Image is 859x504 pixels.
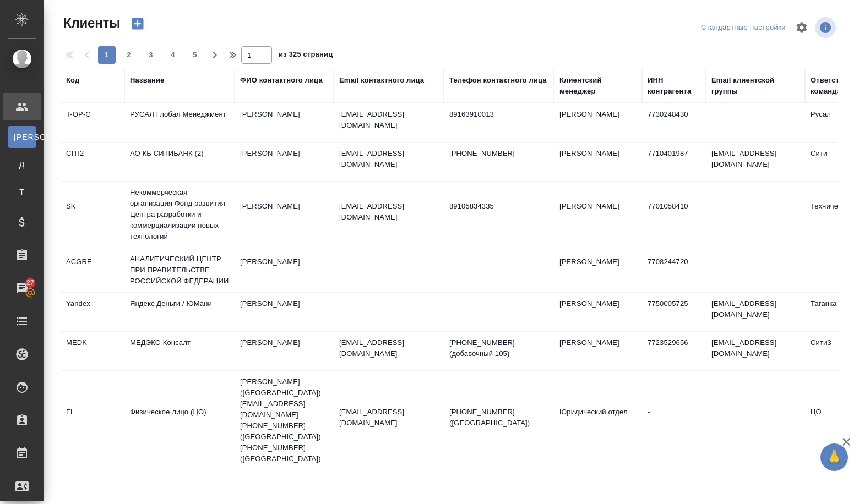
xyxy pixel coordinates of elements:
p: [EMAIL_ADDRESS][DOMAIN_NAME] [339,148,438,170]
span: 🙏 [825,446,844,469]
td: Yandex [61,293,124,331]
span: 27 [20,277,41,288]
div: Код [66,75,79,86]
button: 3 [142,46,160,64]
td: [PERSON_NAME] [235,332,334,370]
td: 7750005725 [642,293,706,331]
td: МЕДЭКС-Консалт [124,332,235,370]
td: MEDK [61,332,124,370]
td: [PERSON_NAME] [554,103,642,142]
td: [PERSON_NAME] [554,332,642,370]
span: 2 [120,50,138,61]
a: Т [8,181,36,203]
span: [PERSON_NAME] [14,132,30,143]
span: 3 [142,50,160,61]
span: Посмотреть информацию [815,17,838,38]
td: [PERSON_NAME] [554,195,642,234]
span: Настроить таблицу [789,14,815,41]
td: [PERSON_NAME] [554,251,642,289]
p: [EMAIL_ADDRESS][DOMAIN_NAME] [339,407,438,429]
td: 7701058410 [642,195,706,234]
td: 7708244720 [642,251,706,289]
td: [EMAIL_ADDRESS][DOMAIN_NAME] [706,293,805,331]
td: FL [61,401,124,440]
button: 2 [120,46,138,64]
span: 4 [164,50,182,61]
div: Телефон контактного лица [449,75,547,86]
td: [PERSON_NAME] ([GEOGRAPHIC_DATA]) [EMAIL_ADDRESS][DOMAIN_NAME] [PHONE_NUMBER] ([GEOGRAPHIC_DATA])... [235,371,334,470]
p: [PHONE_NUMBER] [449,148,548,159]
a: [PERSON_NAME] [8,126,36,148]
td: SK [61,195,124,234]
div: split button [698,19,789,36]
td: [PERSON_NAME] [554,143,642,181]
td: Яндекс Деньги / ЮМани [124,293,235,331]
p: [EMAIL_ADDRESS][DOMAIN_NAME] [339,201,438,223]
a: Д [8,154,36,176]
div: Название [130,75,164,86]
td: [PERSON_NAME] [235,103,334,142]
p: [PHONE_NUMBER] ([GEOGRAPHIC_DATA]) [449,407,548,429]
td: РУСАЛ Глобал Менеджмент [124,103,235,142]
p: [PHONE_NUMBER] (добавочный 105) [449,337,548,359]
span: Т [14,187,30,198]
div: Email контактного лица [339,75,424,86]
td: Юридический отдел [554,401,642,440]
p: 89105834335 [449,201,548,212]
td: [PERSON_NAME] [235,143,334,181]
td: [PERSON_NAME] [235,251,334,289]
td: 7730248430 [642,103,706,142]
td: CITI2 [61,143,124,181]
div: Клиентский менеджер [559,75,637,97]
button: 5 [186,46,204,64]
td: 7710401987 [642,143,706,181]
td: [PERSON_NAME] [235,195,334,234]
span: 5 [186,50,204,61]
td: - [642,401,706,440]
p: [EMAIL_ADDRESS][DOMAIN_NAME] [339,109,438,131]
div: ФИО контактного лица [240,75,323,86]
button: 🙏 [820,443,848,471]
td: 7723529656 [642,332,706,370]
div: ИНН контрагента [648,75,700,97]
td: Физическое лицо (ЦО) [124,401,235,440]
td: АНАЛИТИЧЕСКИЙ ЦЕНТР ПРИ ПРАВИТЕЛЬСТВЕ РОССИЙСКОЙ ФЕДЕРАЦИИ [124,248,235,292]
p: 89163910013 [449,109,548,120]
a: 27 [3,275,41,302]
td: T-OP-C [61,103,124,142]
span: Д [14,159,30,170]
td: [PERSON_NAME] [554,293,642,331]
td: АО КБ СИТИБАНК (2) [124,143,235,181]
span: Клиенты [61,14,120,32]
div: Email клиентской группы [711,75,800,97]
p: [EMAIL_ADDRESS][DOMAIN_NAME] [339,337,438,359]
td: [PERSON_NAME] [235,293,334,331]
td: Некоммерческая организация Фонд развития Центра разработки и коммерциализации новых технологий [124,182,235,248]
button: 4 [164,46,182,64]
button: Создать [124,14,151,33]
td: ACGRF [61,251,124,289]
span: из 325 страниц [279,48,333,64]
td: [EMAIL_ADDRESS][DOMAIN_NAME] [706,143,805,181]
td: [EMAIL_ADDRESS][DOMAIN_NAME] [706,332,805,370]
